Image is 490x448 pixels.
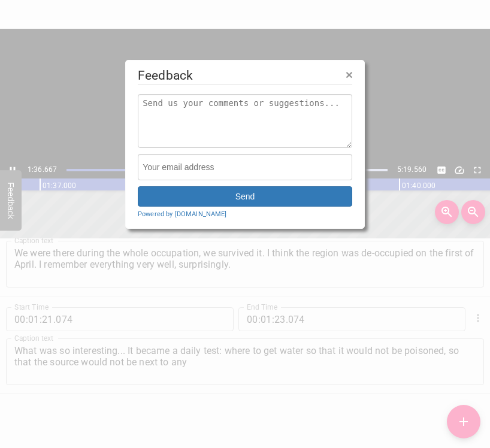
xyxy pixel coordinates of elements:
[138,186,352,207] button: Send
[138,154,352,180] input: Your email address
[138,210,227,219] a: Powered by [DOMAIN_NAME]
[346,68,353,81] span: ×
[346,68,353,81] button: Close
[138,94,352,148] textarea: Send us your comments or suggestions...
[138,66,352,85] legend: Feedback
